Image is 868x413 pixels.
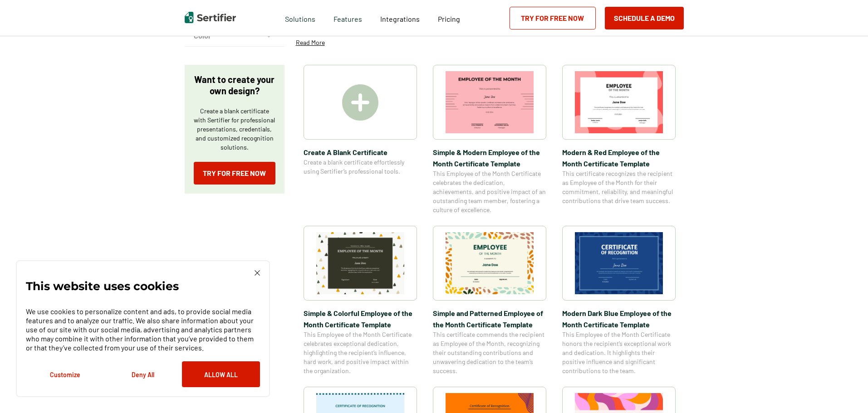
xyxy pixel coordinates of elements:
img: Create A Blank Certificate [342,84,378,121]
button: Customize [26,361,104,387]
span: Simple and Patterned Employee of the Month Certificate Template [433,307,546,330]
p: Create a blank certificate with Sertifier for professional presentations, credentials, and custom... [194,107,275,152]
button: Schedule a Demo [605,7,684,29]
span: This Employee of the Month Certificate celebrates the dedication, achievements, and positive impa... [433,169,546,214]
img: Sertifier | Digital Credentialing Platform [185,12,236,23]
img: Simple & Colorful Employee of the Month Certificate Template [316,232,404,294]
span: Modern & Red Employee of the Month Certificate Template [562,146,676,169]
a: Simple and Patterned Employee of the Month Certificate TemplateSimple and Patterned Employee of t... [433,226,546,375]
span: Create a blank certificate effortlessly using Sertifier’s professional tools. [304,158,417,176]
p: This website uses cookies [26,282,179,291]
span: Simple & Modern Employee of the Month Certificate Template [433,146,546,169]
p: We use cookies to personalize content and ads, to provide social media features and to analyze ou... [26,307,260,352]
p: Want to create your own design? [194,74,275,97]
span: This certificate commends the recipient as Employee of the Month, recognizing their outstanding c... [433,330,546,375]
a: Integrations [380,12,420,24]
img: Modern Dark Blue Employee of the Month Certificate Template [575,232,663,294]
a: Try for Free Now [510,7,596,29]
a: Pricing [438,12,460,24]
span: Modern Dark Blue Employee of the Month Certificate Template [562,307,676,330]
button: Allow All [182,361,260,387]
img: Simple & Modern Employee of the Month Certificate Template [446,71,534,133]
p: Read More [296,38,325,47]
a: Simple & Modern Employee of the Month Certificate TemplateSimple & Modern Employee of the Month C... [433,65,546,214]
span: Create A Blank Certificate [304,146,417,158]
span: This certificate recognizes the recipient as Employee of the Month for their commitment, reliabil... [562,169,676,205]
span: Solutions [285,12,315,24]
a: Simple & Colorful Employee of the Month Certificate TemplateSimple & Colorful Employee of the Mon... [304,226,417,375]
span: This Employee of the Month Certificate celebrates exceptional dedication, highlighting the recipi... [304,330,417,375]
iframe: Chat Widget [823,369,868,413]
span: Pricing [438,15,460,23]
span: Features [333,12,362,24]
span: This Employee of the Month Certificate honors the recipient’s exceptional work and dedication. It... [562,330,676,375]
button: Deny All [104,361,182,387]
a: Try for Free Now [194,162,275,185]
img: Modern & Red Employee of the Month Certificate Template [575,71,663,133]
img: Simple and Patterned Employee of the Month Certificate Template [446,232,534,294]
a: Modern & Red Employee of the Month Certificate TemplateModern & Red Employee of the Month Certifi... [562,65,676,214]
span: Simple & Colorful Employee of the Month Certificate Template [304,307,417,330]
a: Modern Dark Blue Employee of the Month Certificate TemplateModern Dark Blue Employee of the Month... [562,226,676,375]
img: Cookie Popup Close [255,270,260,276]
span: Integrations [380,15,420,23]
